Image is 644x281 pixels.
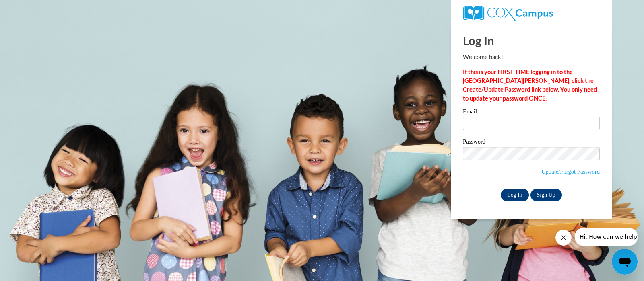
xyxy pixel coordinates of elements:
a: COX Campus [463,6,600,21]
a: Update/Forgot Password [541,168,600,175]
iframe: Message from company [575,228,638,246]
label: Password [463,139,600,147]
p: Welcome back! [463,53,600,62]
label: Email [463,109,600,117]
iframe: Button to launch messaging window [612,249,638,275]
input: Log In [501,189,529,201]
iframe: Close message [555,230,572,246]
h1: Log In [463,32,600,49]
strong: If this is your FIRST TIME logging in to the [GEOGRAPHIC_DATA][PERSON_NAME], click the Create/Upd... [463,68,597,102]
span: Hi. How can we help? [5,6,65,12]
img: COX Campus [463,6,553,21]
a: Sign Up [530,189,562,201]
